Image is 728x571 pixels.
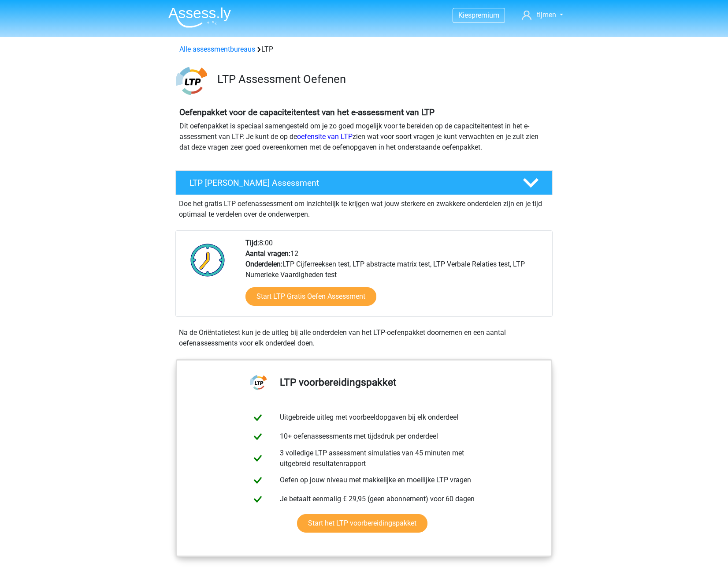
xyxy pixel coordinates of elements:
[518,10,567,20] a: tijmen
[217,72,546,86] h3: LTP Assessment Oefenen
[245,249,290,258] b: Aantal vragen:
[189,178,509,188] h4: LTP [PERSON_NAME] Assessment
[458,11,472,19] span: Kies
[297,132,353,141] a: oefensite van LTP
[186,238,230,282] img: Klok
[453,9,505,21] a: Kiespremium
[179,121,549,153] p: Dit oefenpakket is speciaal samengesteld om je zo goed mogelijk voor te bereiden op de capaciteit...
[245,260,282,268] b: Onderdelen:
[176,65,207,97] img: ltp.png
[472,11,499,19] span: premium
[179,45,255,53] a: Alle assessmentbureaus
[245,239,259,247] b: Tijd:
[176,44,552,55] div: LTP
[537,11,556,19] span: tijmen
[175,195,553,220] div: Doe het gratis LTP oefenassessment om inzichtelijk te krijgen wat jouw sterkere en zwakkere onder...
[239,238,552,316] div: 8:00 12 LTP Cijferreeksen test, LTP abstracte matrix test, LTP Verbale Relaties test, LTP Numerie...
[168,7,231,28] img: Assessly
[297,514,427,533] a: Start het LTP voorbereidingspakket
[245,287,376,306] a: Start LTP Gratis Oefen Assessment
[175,327,553,349] div: Na de Oriëntatietest kun je de uitleg bij alle onderdelen van het LTP-oefenpakket doornemen en ee...
[172,170,556,195] a: LTP [PERSON_NAME] Assessment
[179,107,435,117] b: Oefenpakket voor de capaciteitentest van het e-assessment van LTP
